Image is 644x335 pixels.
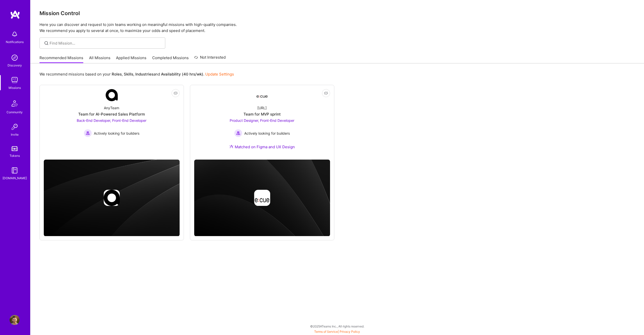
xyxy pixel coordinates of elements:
p: Here you can discover and request to join teams working on meaningful missions with high-quality ... [39,22,635,34]
p: We recommend missions based on your , , and . [39,71,234,77]
img: logo [10,10,20,19]
img: Company Logo [256,91,268,100]
div: [DOMAIN_NAME] [3,175,27,181]
img: cover [194,160,330,236]
img: User Avatar [10,315,20,325]
div: Invite [11,132,19,137]
i: icon EyeClosed [324,91,328,95]
a: Company LogoAnyTeamTeam for AI-Powered Sales PlatformBack-End Developer, Front-End Developer Acti... [44,89,180,156]
img: Company logo [254,190,270,206]
a: Applied Missions [116,55,146,63]
img: Company logo [104,190,120,206]
img: Company Logo [106,89,118,101]
b: Roles [112,72,122,77]
a: Company Logo[URL]Team for MVP sprintProduct Designer, Front-End Developer Actively looking for bu... [194,89,330,156]
a: Terms of Service [314,330,338,333]
a: Not Interested [194,54,226,63]
span: Actively looking for builders [94,131,139,136]
img: Community [9,97,21,109]
div: Discovery [8,63,22,68]
i: icon EyeClosed [174,91,178,95]
div: AnyTeam [104,105,119,110]
a: All Missions [89,55,110,63]
img: Actively looking for builders [234,129,242,137]
b: Skills [124,72,133,77]
div: © 2025 ATeams Inc., All rights reserved. [30,320,644,332]
span: Back-End Developer, Front-End Developer [77,118,146,123]
img: teamwork [10,75,20,85]
img: guide book [10,165,20,175]
img: bell [10,29,20,39]
a: Update Settings [205,72,234,77]
a: Privacy Policy [340,330,360,333]
img: cover [44,160,180,236]
div: Team for AI-Powered Sales Platform [78,111,145,117]
img: discovery [10,53,20,63]
i: icon SearchGrey [44,40,49,46]
img: tokens [12,146,18,151]
span: | [314,330,360,333]
b: Industries [135,72,153,77]
div: [URL] [257,105,267,110]
div: Notifications [6,39,24,45]
span: Actively looking for builders [244,131,290,136]
div: Missions [9,85,21,90]
img: Invite [10,122,20,132]
input: Find Mission... [50,41,162,46]
a: User Avatar [8,315,21,325]
div: Tokens [10,153,20,158]
h3: Mission Control [39,10,635,16]
img: Ateam Purple Icon [229,144,233,148]
a: Completed Missions [152,55,189,63]
div: Matched on Figma and UX Design [229,144,295,150]
img: Actively looking for builders [84,129,92,137]
div: Team for MVP sprint [244,111,281,117]
span: Product Designer, Front-End Developer [230,118,294,123]
div: Community [7,109,23,115]
b: Availability (40 hrs/wk) [161,72,203,77]
a: Recommended Missions [39,55,83,63]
